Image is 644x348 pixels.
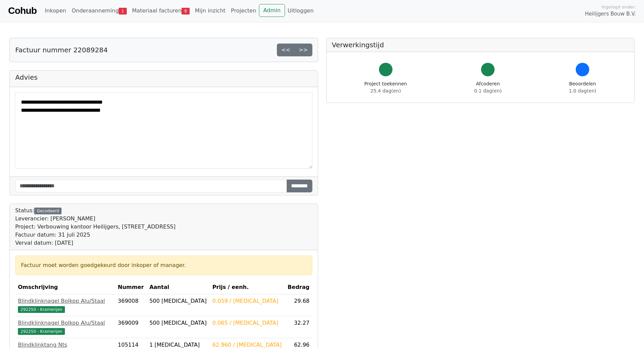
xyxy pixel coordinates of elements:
td: 369008 [115,294,147,316]
div: 500 [MEDICAL_DATA] [149,297,207,305]
span: 0.1 dag(en) [474,88,502,93]
span: 292250 - Kramerijen [18,306,65,313]
div: Factuur moet worden goedgekeurd door inkoper of manager. [21,261,307,269]
span: 1.0 dag(en) [569,88,596,93]
a: Blindklinknagel Bolkop Alu/Staal292250 - Kramerijen [18,297,113,313]
span: 25.4 dag(en) [371,88,401,93]
span: Heilijgers Bouw B.V. [585,10,636,18]
a: Mijn inzicht [192,4,229,18]
div: Gecodeerd [34,208,62,214]
td: 29.68 [285,294,312,316]
span: Ingelogd onder: [601,4,636,10]
h5: Advies [15,73,312,81]
a: Admin [259,4,285,17]
td: 369009 [115,316,147,338]
a: << [277,44,295,56]
th: Omschrijving [15,280,115,294]
div: 0.059 / [MEDICAL_DATA] [212,297,282,305]
h5: Verwerkingstijd [332,41,629,49]
div: Blindklinknagel Bolkop Alu/Staal [18,297,113,305]
a: Blindklinknagel Bolkop Alu/Staal292250 - Kramerijen [18,319,113,335]
h5: Factuur nummer 22089284 [15,46,108,54]
a: Cohub [8,3,37,19]
a: Inkopen [42,4,69,18]
span: 1 [119,8,126,15]
div: Project: Verbouwing kantoor Heilijgers, [STREET_ADDRESS] [15,223,175,231]
div: 0.065 / [MEDICAL_DATA] [212,319,282,327]
span: 292250 - Kramerijen [18,328,65,335]
div: Verval datum: [DATE] [15,239,175,247]
a: >> [294,44,312,56]
span: 9 [182,8,189,15]
div: Blindklinknagel Bolkop Alu/Staal [18,319,113,327]
div: Leverancier: [PERSON_NAME] [15,215,175,223]
td: 32.27 [285,316,312,338]
div: Beoordelen [569,80,596,95]
div: Afcoderen [474,80,502,95]
div: Status: [15,207,175,247]
a: Materiaal facturen9 [129,4,192,18]
th: Nummer [115,280,147,294]
div: 500 [MEDICAL_DATA] [149,319,207,327]
a: Uitloggen [285,4,316,18]
a: Onderaanneming1 [69,4,129,18]
div: Project toekennen [364,80,407,95]
th: Aantal [147,280,210,294]
div: Factuur datum: 31 juli 2025 [15,231,175,239]
th: Prijs / eenh. [210,280,285,294]
a: Projecten [228,4,259,18]
th: Bedrag [285,280,312,294]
